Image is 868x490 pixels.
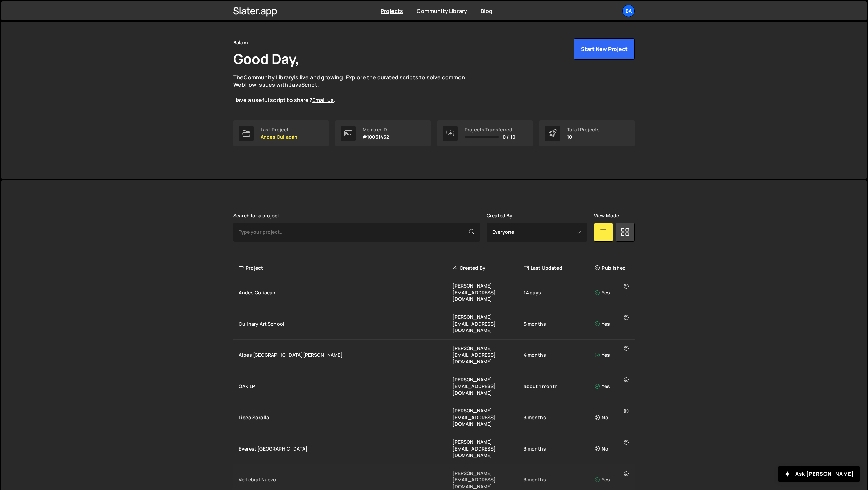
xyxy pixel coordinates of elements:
[452,470,523,490] div: [PERSON_NAME][EMAIL_ADDRESS][DOMAIN_NAME]
[233,277,635,308] a: Andes Culiacán [PERSON_NAME][EMAIL_ADDRESS][DOMAIN_NAME] 14 days Yes
[233,223,480,242] input: Type your project...
[452,345,523,365] div: [PERSON_NAME][EMAIL_ADDRESS][DOMAIN_NAME]
[465,127,515,132] div: Projects Transferred
[524,289,595,296] div: 14 days
[261,134,297,140] p: Andes Culiacán
[524,476,595,483] div: 3 months
[233,340,635,371] a: Alpes [GEOGRAPHIC_DATA][PERSON_NAME] [PERSON_NAME][EMAIL_ADDRESS][DOMAIN_NAME] 4 months Yes
[524,414,595,421] div: 3 months
[595,414,631,421] div: No
[524,383,595,390] div: about 1 month
[381,7,403,15] a: Projects
[452,265,523,272] div: Created By
[233,73,478,104] p: The is live and growing. Explore the curated scripts to solve common Webflow issues with JavaScri...
[363,134,389,140] p: #10031462
[595,445,631,452] div: No
[452,376,523,396] div: [PERSON_NAME][EMAIL_ADDRESS][DOMAIN_NAME]
[233,371,635,402] a: OAK LP [PERSON_NAME][EMAIL_ADDRESS][DOMAIN_NAME] about 1 month Yes
[233,38,248,47] div: Balam
[363,127,389,132] div: Member ID
[595,289,631,296] div: Yes
[239,352,452,358] div: Alpes [GEOGRAPHIC_DATA][PERSON_NAME]
[595,476,631,483] div: Yes
[233,213,279,218] label: Search for a project
[595,265,631,272] div: Published
[503,134,515,140] span: 0 / 10
[233,120,329,146] a: Last Project Andes Culiacán
[417,7,467,15] a: Community Library
[239,445,452,452] div: Everest [GEOGRAPHIC_DATA]
[595,352,631,358] div: Yes
[567,127,600,132] div: Total Projects
[244,73,294,81] a: Community Library
[487,213,513,218] label: Created By
[239,383,452,390] div: OAK LP
[239,414,452,421] div: Liceo Sorolla
[595,383,631,390] div: Yes
[595,321,631,327] div: Yes
[452,314,523,334] div: [PERSON_NAME][EMAIL_ADDRESS][DOMAIN_NAME]
[452,407,523,427] div: [PERSON_NAME][EMAIL_ADDRESS][DOMAIN_NAME]
[452,282,523,303] div: [PERSON_NAME][EMAIL_ADDRESS][DOMAIN_NAME]
[524,352,595,358] div: 4 months
[594,213,619,218] label: View Mode
[239,265,452,272] div: Project
[481,7,493,15] a: Blog
[452,439,523,459] div: [PERSON_NAME][EMAIL_ADDRESS][DOMAIN_NAME]
[574,38,635,60] button: Start New Project
[524,445,595,452] div: 3 months
[239,321,452,327] div: Culinary Art School
[524,321,595,327] div: 5 months
[778,466,860,482] button: Ask [PERSON_NAME]
[233,49,299,68] h1: Good Day,
[239,289,452,296] div: Andes Culiacán
[233,402,635,433] a: Liceo Sorolla [PERSON_NAME][EMAIL_ADDRESS][DOMAIN_NAME] 3 months No
[233,433,635,464] a: Everest [GEOGRAPHIC_DATA] [PERSON_NAME][EMAIL_ADDRESS][DOMAIN_NAME] 3 months No
[567,134,600,140] p: 10
[239,476,452,483] div: Vertebral Nuevo
[261,127,297,132] div: Last Project
[524,265,595,272] div: Last Updated
[233,308,635,340] a: Culinary Art School [PERSON_NAME][EMAIL_ADDRESS][DOMAIN_NAME] 5 months Yes
[312,96,334,104] a: Email us
[622,5,635,17] a: Ba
